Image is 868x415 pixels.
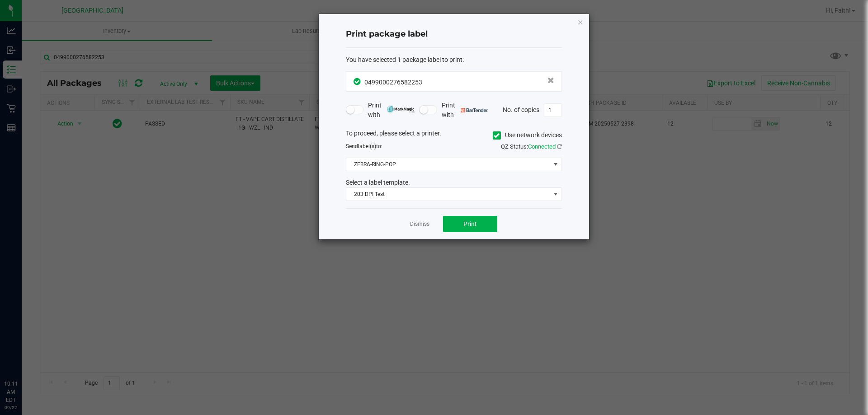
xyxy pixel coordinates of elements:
span: Print [463,220,477,228]
span: Print with [442,101,488,120]
span: 203 DPI Test [346,188,550,201]
span: label(s) [358,143,376,149]
span: Send to: [346,143,382,149]
label: Use network devices [493,131,562,140]
span: Print with [368,101,415,120]
h4: Print package label [346,28,562,40]
div: To proceed, please select a printer. [339,129,569,142]
span: No. of copies [503,106,539,113]
img: bartender.png [461,108,488,112]
span: Connected [528,143,556,150]
div: : [346,55,562,65]
span: You have selected 1 package label to print [346,56,462,63]
button: Print [443,216,497,232]
span: 0499000276582253 [364,79,422,86]
a: Dismiss [410,220,429,228]
iframe: Resource center [9,343,36,370]
img: mark_magic_cybra.png [387,106,415,112]
span: In Sync [354,77,362,86]
span: ZEBRA-RING-POP [346,158,550,171]
div: Select a label template. [339,178,569,187]
span: QZ Status: [501,143,562,150]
